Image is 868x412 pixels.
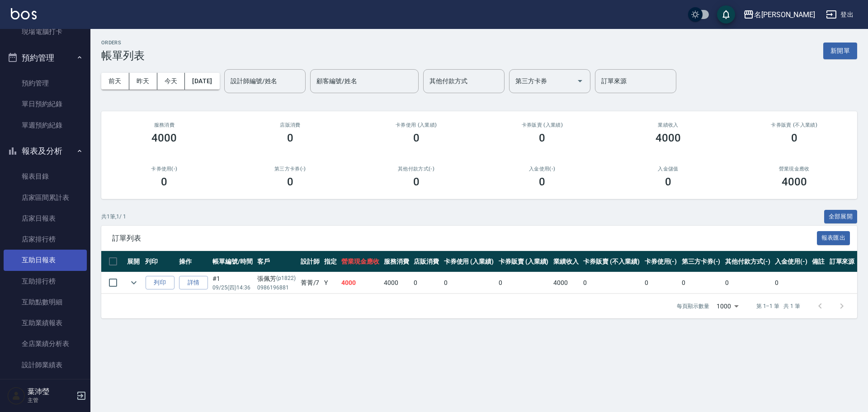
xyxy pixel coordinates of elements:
td: 菁菁 /7 [298,272,322,294]
button: 報表及分析 [4,139,87,163]
h2: 卡券販賣 (不入業績) [742,122,846,128]
button: Open [573,74,587,88]
th: 店販消費 [411,251,441,272]
th: 卡券販賣 (入業績) [496,251,551,272]
p: (p1822) [276,274,296,284]
button: [DATE] [185,73,219,90]
h3: 4000 [151,132,177,144]
button: 報表匯出 [817,231,850,245]
h2: 其他付款方式(-) [364,166,468,172]
h3: 4000 [656,132,681,144]
h2: ORDERS [101,40,145,46]
a: 單週預約紀錄 [4,115,87,136]
button: 今天 [157,73,185,90]
td: 0 [723,272,773,294]
h5: 葉沛瑩 [28,387,74,396]
button: save [717,5,735,24]
td: 0 [496,272,551,294]
a: 店家排行榜 [4,229,87,250]
h2: 第三方卡券(-) [238,166,343,172]
th: 帳單編號/時間 [210,251,255,272]
button: 前天 [101,73,129,90]
td: 4000 [339,272,382,294]
a: 新開單 [823,46,857,55]
span: 訂單列表 [112,234,817,243]
h3: 0 [413,132,420,144]
th: 設計師 [298,251,322,272]
h3: 帳單列表 [101,49,145,62]
a: 報表目錄 [4,166,87,187]
th: 卡券使用(-) [642,251,679,272]
a: 設計師日報表 [4,375,87,396]
td: 0 [411,272,441,294]
a: 詳情 [179,276,208,290]
a: 全店業績分析表 [4,333,87,354]
button: 登出 [822,6,857,23]
a: 互助點數明細 [4,292,87,313]
p: 主管 [28,396,74,404]
th: 卡券販賣 (不入業績) [581,251,642,272]
th: 展開 [125,251,143,272]
h2: 營業現金應收 [742,166,846,172]
h3: 0 [665,175,671,188]
th: 客戶 [255,251,298,272]
h3: 0 [287,132,293,144]
img: Person [7,387,25,405]
th: 指定 [322,251,339,272]
a: 店家區間累計表 [4,187,87,208]
td: 0 [642,272,679,294]
th: 訂單來源 [827,251,857,272]
th: 業績收入 [551,251,581,272]
img: Logo [11,8,37,19]
a: 現場電腦打卡 [4,21,87,42]
button: 預約管理 [4,46,87,70]
h2: 入金使用(-) [490,166,594,172]
a: 店家日報表 [4,208,87,229]
th: 操作 [177,251,210,272]
button: 列印 [146,276,175,290]
h3: 服務消費 [112,122,217,128]
a: 設計師業績表 [4,355,87,375]
a: 報表匯出 [817,233,850,242]
td: #1 [210,272,255,294]
button: 新開單 [823,43,857,59]
h2: 卡券使用 (入業績) [364,122,468,128]
h2: 店販消費 [238,122,343,128]
div: 1000 [713,294,742,318]
button: expand row [127,276,141,289]
p: 09/25 (四) 14:36 [212,284,253,292]
h3: 0 [413,175,420,188]
th: 第三方卡券(-) [679,251,723,272]
td: 4000 [551,272,581,294]
td: 0 [581,272,642,294]
a: 單日預約紀錄 [4,94,87,114]
a: 預約管理 [4,73,87,94]
h3: 0 [539,175,545,188]
h2: 入金儲值 [616,166,721,172]
td: Y [322,272,339,294]
h2: 卡券販賣 (入業績) [490,122,594,128]
a: 互助業績報表 [4,313,87,333]
p: 第 1–1 筆 共 1 筆 [756,302,800,310]
th: 其他付款方式(-) [723,251,773,272]
a: 互助日報表 [4,250,87,270]
td: 4000 [382,272,411,294]
h3: 0 [287,175,293,188]
a: 互助排行榜 [4,271,87,292]
th: 列印 [143,251,176,272]
td: 0 [679,272,723,294]
th: 入金使用(-) [773,251,810,272]
th: 卡券使用 (入業績) [442,251,496,272]
p: 每頁顯示數量 [677,302,709,310]
p: 0986196881 [257,284,296,292]
th: 備註 [810,251,827,272]
h2: 卡券使用(-) [112,166,217,172]
div: 名[PERSON_NAME] [754,9,815,20]
h3: 0 [539,132,545,144]
td: 0 [773,272,810,294]
div: 張佩芳 [257,274,296,284]
p: 共 1 筆, 1 / 1 [101,213,126,221]
button: 名[PERSON_NAME] [740,5,819,24]
h3: 0 [161,175,167,188]
h3: 0 [791,132,797,144]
